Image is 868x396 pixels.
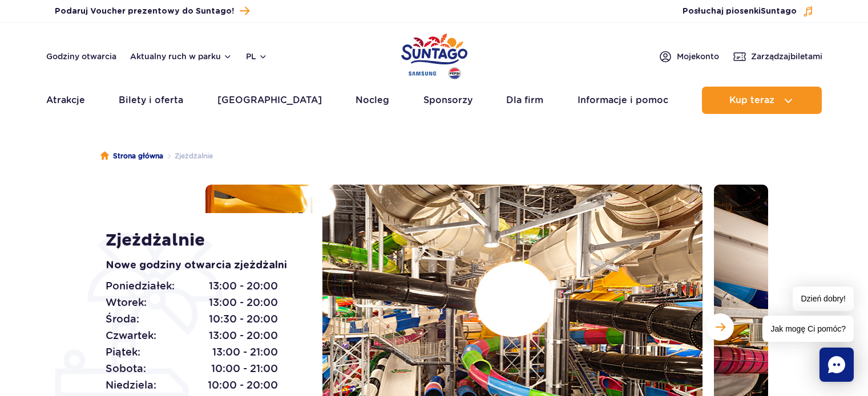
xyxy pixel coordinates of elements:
a: Sponsorzy [423,87,473,114]
a: Informacje i pomoc [578,87,668,114]
span: Kup teraz [729,95,774,105]
span: Środa: [106,311,139,327]
p: Nowe godziny otwarcia zjeżdżalni [106,258,297,273]
span: Dzień dobry! [793,287,854,311]
span: Poniedziałek: [106,278,175,294]
a: Bilety i oferta [119,87,183,114]
button: Kup teraz [702,87,822,114]
span: Zarządzaj biletami [751,51,822,62]
div: Chat [819,348,854,382]
a: Park of Poland [401,28,467,81]
span: Piątek: [106,344,140,360]
span: Podaruj Voucher prezentowy do Suntago! [55,6,234,17]
a: [GEOGRAPHIC_DATA] [217,87,322,114]
button: Posłuchaj piosenkiSuntago [683,6,814,17]
a: Godziny otwarcia [46,51,116,62]
button: Aktualny ruch w parku [130,52,232,61]
span: 13:00 - 20:00 [209,295,278,311]
a: Zarządzajbiletami [733,50,822,63]
button: Następny slajd [706,313,734,341]
span: 13:00 - 20:00 [209,328,278,344]
span: 13:00 - 20:00 [209,278,278,294]
a: Mojekonto [659,50,719,63]
span: Jak mogę Ci pomóc? [762,316,854,342]
span: Czwartek: [106,328,156,344]
span: Niedziela: [106,377,156,393]
h1: Zjeżdżalnie [106,230,297,251]
span: Sobota: [106,361,146,377]
span: Moje konto [677,51,719,62]
a: Dla firm [506,87,543,114]
span: Posłuchaj piosenki [683,6,797,17]
span: Suntago [761,7,797,15]
span: 10:00 - 20:00 [208,377,278,393]
span: Wtorek: [106,295,147,311]
li: Zjeżdżalnie [163,150,213,162]
a: Nocleg [356,87,389,114]
a: Podaruj Voucher prezentowy do Suntago! [55,3,249,19]
a: Strona główna [100,150,163,162]
button: pl [246,51,268,62]
span: 13:00 - 21:00 [212,344,278,360]
span: 10:30 - 20:00 [209,311,278,327]
a: Atrakcje [46,87,85,114]
span: 10:00 - 21:00 [211,361,278,377]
